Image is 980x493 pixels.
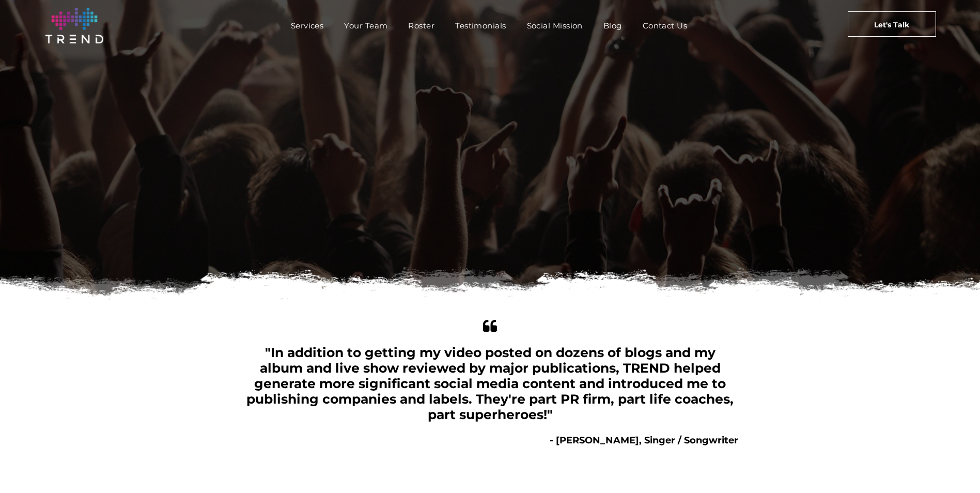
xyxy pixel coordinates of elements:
[398,18,445,33] a: Roster
[632,18,698,33] a: Contact Us
[550,435,738,446] b: - [PERSON_NAME], Singer / Songwriter
[246,345,734,422] span: "In addition to getting my video posted on dozens of blogs and my album and live show reviewed by...
[334,18,398,33] a: Your Team
[848,11,936,37] a: Let's Talk
[928,443,980,493] iframe: Chat Widget
[445,18,516,33] a: Testimonials
[281,18,334,33] a: Services
[517,18,593,33] a: Social Mission
[45,8,103,43] img: logo
[874,12,909,38] span: Let's Talk
[593,18,632,33] a: Blog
